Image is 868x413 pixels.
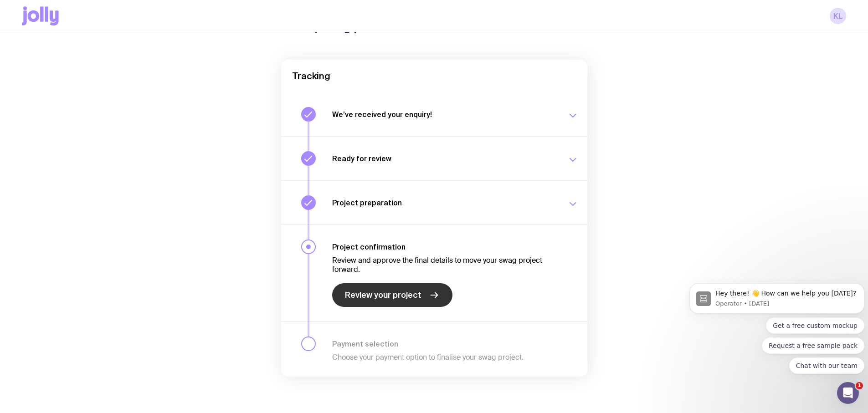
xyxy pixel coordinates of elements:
p: Choose your payment option to finalise your swag project. [332,353,556,362]
span: Review your project [345,290,421,301]
h3: Project preparation [332,198,556,207]
h2: Tracking [292,71,576,82]
iframe: Intercom live chat [837,382,859,404]
button: We’ve received your enquiry! [281,92,587,136]
a: KL [830,8,846,24]
iframe: Intercom notifications message [686,253,868,388]
p: Review and approve the final details to move your swag project forward. [332,256,556,274]
h3: We’ve received your enquiry! [332,110,556,119]
h3: Ready for review [332,154,556,163]
button: Project preparation [281,180,587,224]
h3: Payment selection [332,339,556,348]
button: Ready for review [281,136,587,180]
a: Review your project [332,283,452,307]
span: 1 [856,382,863,389]
h3: Project confirmation [332,242,556,251]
